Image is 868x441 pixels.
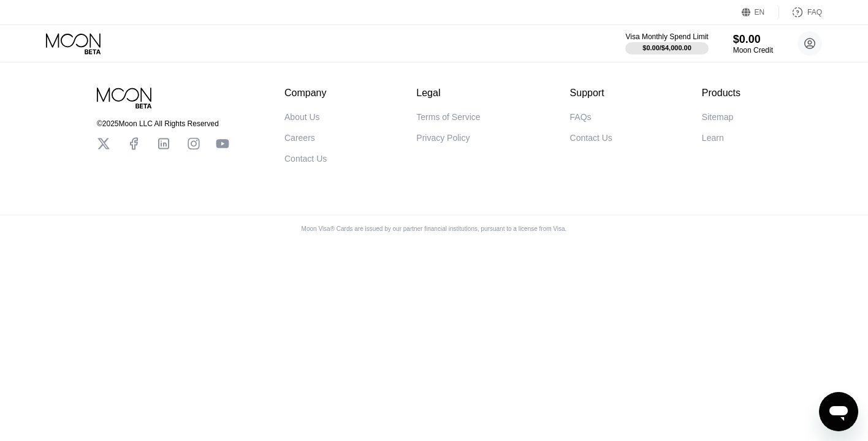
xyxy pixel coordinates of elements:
[702,112,733,122] div: Sitemap
[284,88,327,99] div: Company
[702,133,724,143] div: Learn
[733,33,773,55] div: $0.00Moon Credit
[284,112,320,122] div: About Us
[755,8,765,17] div: EN
[570,112,592,122] div: FAQs
[819,392,858,431] iframe: Button to launch messaging window
[625,32,708,41] div: Visa Monthly Spend Limit
[570,133,612,143] div: Contact Us
[742,6,779,18] div: EN
[416,112,480,122] div: Terms of Service
[625,32,708,55] div: Visa Monthly Spend Limit$0.00/$4,000.00
[570,88,612,99] div: Support
[807,8,822,17] div: FAQ
[733,46,773,55] div: Moon Credit
[416,133,470,143] div: Privacy Policy
[284,154,327,164] div: Contact Us
[642,44,691,51] div: $0.00 / $4,000.00
[284,133,315,143] div: Careers
[97,119,229,128] div: © 2025 Moon LLC All Rights Reserved
[733,33,773,46] div: $0.00
[702,88,740,99] div: Products
[416,88,480,99] div: Legal
[779,6,822,18] div: FAQ
[292,225,577,232] div: Moon Visa® Cards are issued by our partner financial institutions, pursuant to a license from Visa.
